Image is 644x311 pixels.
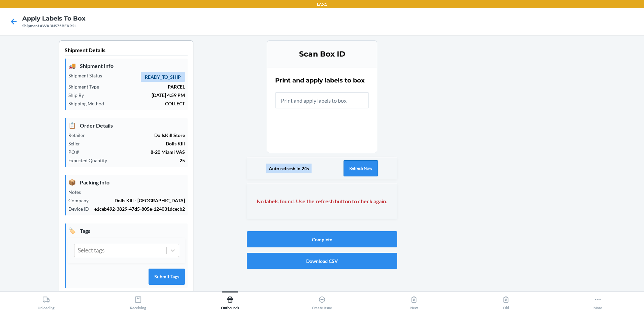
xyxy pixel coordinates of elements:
[247,231,397,247] button: Complete
[109,100,185,107] p: COLLECT
[22,23,86,29] div: Shipment #WA3NS75BEKR2L
[68,100,109,107] p: Shipping Method
[68,92,89,99] p: Ship By
[68,226,76,235] span: 🏷️
[141,72,185,82] span: READY_TO_SHIP
[221,293,239,310] div: Outbounds
[266,164,312,173] div: Auto refresh in 24s
[68,61,185,70] p: Shipment Info
[68,157,112,164] p: Expected Quantity
[38,293,55,310] div: Unloading
[247,253,397,269] button: Download CSV
[112,157,185,164] p: 25
[410,293,418,310] div: New
[68,205,94,212] p: Device ID
[552,291,644,310] button: More
[68,148,84,155] p: PO #
[94,197,185,204] p: Dolls Kill - [GEOGRAPHIC_DATA]
[68,140,86,147] p: Seller
[276,291,368,310] button: Create Issue
[68,197,94,204] p: Company
[92,291,184,310] button: Receiving
[68,132,90,139] p: Retailer
[78,246,104,255] div: Select tags
[68,178,76,187] span: 📦
[90,132,185,139] p: DollsKill Store
[130,293,146,310] div: Receiving
[84,148,185,155] p: 8-20 Miami VAS
[104,83,185,90] p: PARCEL
[460,291,552,310] button: Old
[68,61,76,70] span: 🚚
[368,291,460,310] button: New
[253,189,391,213] div: No labels found. Use the refresh button to check again.
[22,14,86,23] h4: Apply Labels to Box
[317,1,327,7] p: LAX1
[68,226,185,235] p: Tags
[275,49,369,60] h3: Scan Box ID
[68,83,104,90] p: Shipment Type
[89,92,185,99] p: [DATE] 4:59 PM
[149,269,185,285] button: Submit Tags
[94,205,185,212] p: e1ceb492-3829-47d5-805e-124031dcecb2
[68,121,185,130] p: Order Details
[312,293,332,310] div: Create Issue
[68,72,107,79] p: Shipment Status
[68,178,185,187] p: Packing Info
[344,160,378,176] button: Refresh Now
[65,46,188,56] p: Shipment Details
[502,293,510,310] div: Old
[184,291,276,310] button: Outbounds
[68,121,76,130] span: 📋
[275,92,369,108] input: Print and apply labels to box
[275,76,365,85] h2: Print and apply labels to box
[593,293,602,310] div: More
[86,140,185,147] p: Dolls Kill
[68,188,86,196] p: Notes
